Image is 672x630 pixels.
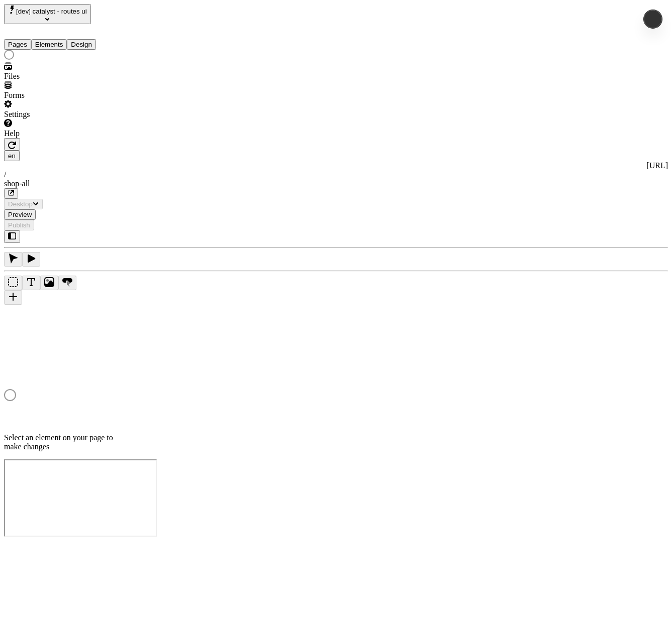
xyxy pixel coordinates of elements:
div: Files [4,72,125,81]
div: Forms [4,91,125,100]
span: Desktop [8,200,33,208]
button: Box [4,276,22,290]
button: Preview [4,209,36,220]
button: Open locale picker [4,151,20,161]
button: Desktop [4,199,43,209]
button: Design [67,39,96,50]
div: shop-all [4,179,668,188]
span: Publish [8,221,30,229]
button: Pages [4,39,31,50]
iframe: Cookie Feature Detection [4,459,157,537]
button: Button [58,276,76,290]
span: en [8,152,16,160]
button: Select site [4,4,91,24]
div: Help [4,129,125,138]
span: Preview [8,211,32,218]
div: Settings [4,110,125,119]
div: [URL] [4,161,668,170]
button: Text [22,276,40,290]
div: / [4,170,668,179]
button: Publish [4,220,34,230]
p: Select an element on your page to make changes [4,433,125,451]
button: Elements [31,39,67,50]
span: [dev] catalyst - routes ui [16,8,87,15]
button: Image [40,276,58,290]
